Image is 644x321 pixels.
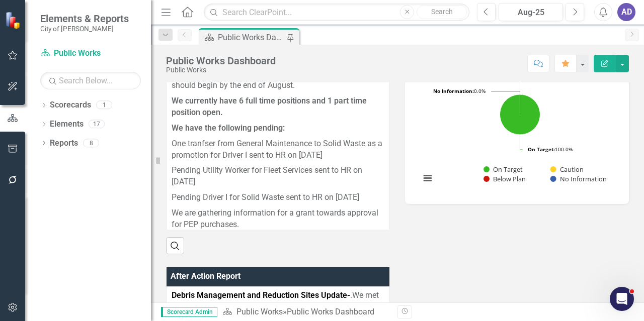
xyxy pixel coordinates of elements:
div: Aug-25 [502,7,559,19]
svg: Interactive chart [415,68,615,194]
p: We are gathering information for a grant towards approval for PEP purchases. [172,205,384,231]
button: Show Below Plan [484,174,526,183]
button: Search [417,5,467,19]
p: Pending Driver I for Solid Waste sent to HR on [DATE] [172,190,384,205]
p: Pending Utility Worker for Fleet Services sent to HR on [DATE] [172,163,384,190]
tspan: On Target: [528,146,555,153]
span: Scorecard Admin [161,307,217,317]
div: Public Works Dashboard [166,55,276,66]
div: Public Works [166,66,276,74]
button: View chart menu, Chart [421,171,435,185]
strong: We have the following pending: [172,123,285,133]
p: One tranfser from General Maintenance to Solid Waste as a promotion for Driver I sent to HR on [D... [172,136,384,163]
button: Show No Information [550,174,606,183]
text: 100.0% [528,146,573,153]
div: 17 [89,120,105,129]
div: Public Works Dashboard [287,307,374,316]
button: Aug-25 [499,3,563,21]
a: Elements [50,119,84,130]
button: Show On Target [484,165,523,174]
input: Search Below... [40,72,141,89]
span: Debris Management and Reduction Sites Update- [172,290,350,300]
iframe: Intercom live chat [610,287,634,311]
path: On Target, 2. [500,94,540,135]
span: Search [431,8,453,16]
text: 0.0% [433,87,486,94]
div: » [222,306,390,318]
small: City of [PERSON_NAME] [40,25,129,33]
div: 8 [83,139,99,147]
a: Reports [50,138,78,149]
div: Public Works Dashboard [218,31,284,44]
text: Caution [560,165,584,174]
div: Chart. Highcharts interactive chart. [415,68,619,194]
tspan: No Information: [433,87,474,94]
input: Search ClearPoint... [204,4,469,21]
a: Public Works [236,307,283,316]
text: No Information [560,174,607,183]
img: ClearPoint Strategy [5,12,23,29]
a: Public Works [40,48,141,59]
button: Show Caution [550,165,583,174]
div: 1 [96,101,112,110]
a: Scorecards [50,99,91,111]
button: AD [617,3,635,21]
span: Elements & Reports [40,13,129,25]
strong: We currently have 6 full time positions and 1 part time position open. [172,96,367,117]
